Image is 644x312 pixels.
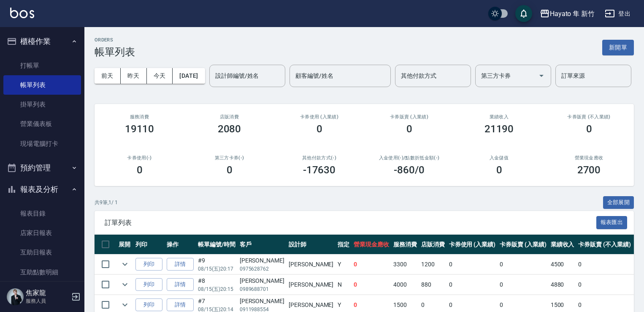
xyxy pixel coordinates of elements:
h2: 卡券販賣 (不入業績) [554,114,624,120]
td: 0 [447,255,498,274]
button: 櫃檯作業 [3,30,81,52]
button: 登出 [601,6,634,22]
button: save [515,5,532,22]
td: 880 [419,275,447,295]
td: 0 [352,275,391,295]
a: 營業儀表板 [3,114,81,134]
h3: 0 [586,123,592,135]
a: 店家日報表 [3,223,81,243]
a: 現場電腦打卡 [3,134,81,153]
h2: ORDERS [95,37,135,43]
h3: -17630 [303,164,336,176]
a: 報表目錄 [3,204,81,223]
td: N [336,275,352,295]
h3: 0 [317,123,322,135]
button: 昨天 [121,68,147,84]
h2: 業績收入 [464,114,534,120]
td: #9 [196,255,238,274]
td: [PERSON_NAME] [287,275,336,295]
th: 服務消費 [391,235,419,255]
th: 業績收入 [549,235,576,255]
h3: 2700 [577,164,601,176]
td: 0 [576,275,633,295]
a: 打帳單 [3,56,81,75]
td: 1200 [419,255,447,274]
h3: 0 [496,164,502,176]
th: 卡券使用 (入業績) [447,235,498,255]
button: 列印 [135,278,162,291]
h3: 2080 [218,123,241,135]
td: [PERSON_NAME] [287,255,336,274]
td: 0 [498,275,549,295]
button: 報表及分析 [3,178,81,200]
td: 4500 [549,255,576,274]
button: expand row [119,298,131,311]
a: 報表匯出 [596,218,628,226]
button: 新開單 [602,40,634,55]
button: expand row [119,258,131,271]
img: Person [7,288,24,305]
h3: 0 [227,164,233,176]
p: 0989688701 [240,285,284,293]
h2: 卡券使用(-) [105,155,174,161]
h2: 店販消費 [195,114,264,120]
h3: 0 [137,164,143,176]
p: 0975628762 [240,265,284,273]
a: 互助日報表 [3,243,81,262]
button: 全部展開 [603,196,634,209]
p: 08/15 (五) 20:17 [198,265,235,273]
th: 營業現金應收 [352,235,391,255]
div: Hayato 隼 新竹 [550,8,595,19]
div: [PERSON_NAME] [240,276,284,285]
h3: 21190 [484,123,514,135]
h3: 帳單列表 [95,46,135,58]
div: [PERSON_NAME] [240,297,284,306]
button: 列印 [135,258,162,271]
a: 詳情 [167,258,194,271]
th: 卡券販賣 (入業績) [498,235,549,255]
button: [DATE] [173,68,205,84]
h3: 0 [406,123,412,135]
button: 報表匯出 [596,216,628,229]
th: 客戶 [238,235,287,255]
th: 設計師 [287,235,336,255]
div: [PERSON_NAME] [240,256,284,265]
th: 展開 [116,235,133,255]
button: 列印 [135,298,162,312]
th: 操作 [165,235,196,255]
td: 0 [352,255,391,274]
a: 掛單列表 [3,95,81,114]
td: #8 [196,275,238,295]
h3: -860 /0 [394,164,425,176]
th: 指定 [336,235,352,255]
button: 今天 [147,68,173,84]
h2: 入金使用(-) /點數折抵金額(-) [374,155,444,161]
td: 0 [498,255,549,274]
p: 共 9 筆, 1 / 1 [95,199,118,206]
h2: 第三方卡券(-) [195,155,264,161]
h2: 入金儲值 [464,155,534,161]
h2: 卡券使用 (入業績) [284,114,354,120]
a: 詳情 [167,278,194,291]
h3: 服務消費 [105,114,174,120]
h2: 卡券販賣 (入業績) [374,114,444,120]
td: 4000 [391,275,419,295]
th: 帳單編號/時間 [196,235,238,255]
a: 新開單 [602,43,634,51]
td: 4880 [549,275,576,295]
button: expand row [119,278,131,291]
h5: 焦家龍 [26,289,69,297]
h2: 營業現金應收 [554,155,624,161]
button: Hayato 隼 新竹 [536,5,598,22]
td: 3300 [391,255,419,274]
img: Logo [10,8,34,18]
button: Open [535,69,548,82]
button: 預約管理 [3,157,81,179]
p: 服務人員 [26,297,69,305]
td: 0 [576,255,633,274]
a: 詳情 [167,298,194,312]
a: 帳單列表 [3,75,81,95]
th: 卡券販賣 (不入業績) [576,235,633,255]
p: 08/15 (五) 20:15 [198,285,235,293]
span: 訂單列表 [105,219,596,227]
